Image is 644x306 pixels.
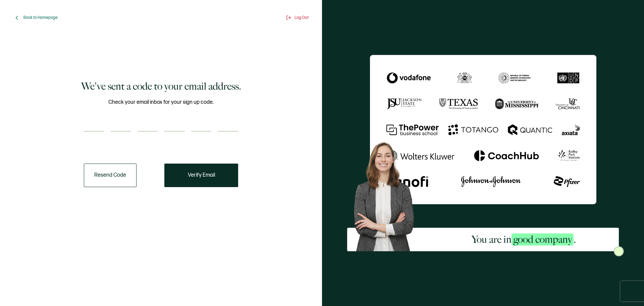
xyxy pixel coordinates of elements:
[23,15,58,20] span: Back to Homepage
[188,173,215,178] span: Verify Email
[84,164,137,187] button: Resend Code
[512,233,574,246] span: good company
[108,98,214,106] span: Check your email inbox for your sign up code.
[472,233,576,246] h2: You are in .
[347,137,429,251] img: Sertifier Signup - You are in <span class="strong-h">good company</span>. Hero
[294,15,309,20] span: Log Out
[614,246,624,256] img: Sertifier Signup
[370,55,596,204] img: Sertifier We've sent a code to your email address.
[81,80,241,93] h1: We've sent a code to your email address.
[164,164,238,187] button: Verify Email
